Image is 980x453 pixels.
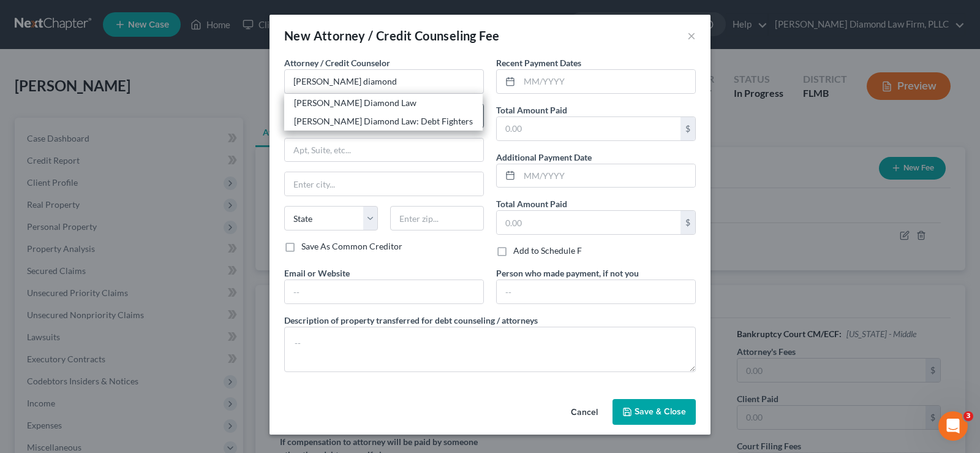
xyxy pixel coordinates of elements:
[963,411,973,421] span: 3
[687,28,696,43] button: ×
[314,28,500,43] span: Attorney / Credit Counseling Fee
[612,399,696,425] button: Save & Close
[390,206,484,230] input: Enter zip...
[519,164,695,188] input: MM/YYYY
[284,58,390,68] span: Attorney / Credit Counselor
[496,104,567,116] label: Total Amount Paid
[294,115,473,128] div: [PERSON_NAME] Diamond Law: Debt Fighters
[285,139,483,162] input: Apt, Suite, etc...
[285,172,483,196] input: Enter city...
[497,211,680,234] input: 0.00
[496,267,639,280] label: Person who made payment, if not you
[497,280,695,303] input: --
[938,411,968,441] iframe: Intercom live chat
[294,97,473,109] div: [PERSON_NAME] Diamond Law
[680,211,695,234] div: $
[496,197,567,210] label: Total Amount Paid
[284,69,484,94] input: Search creditor by name...
[680,117,695,140] div: $
[284,314,538,327] label: Description of property transferred for debt counseling / attorneys
[284,267,350,280] label: Email or Website
[301,240,402,253] label: Save As Common Creditor
[513,245,582,257] label: Add to Schedule F
[519,70,695,93] input: MM/YYYY
[497,117,680,140] input: 0.00
[496,56,581,69] label: Recent Payment Dates
[561,400,608,425] button: Cancel
[285,280,483,303] input: --
[496,151,592,164] label: Additional Payment Date
[635,406,686,417] span: Save & Close
[284,28,311,43] span: New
